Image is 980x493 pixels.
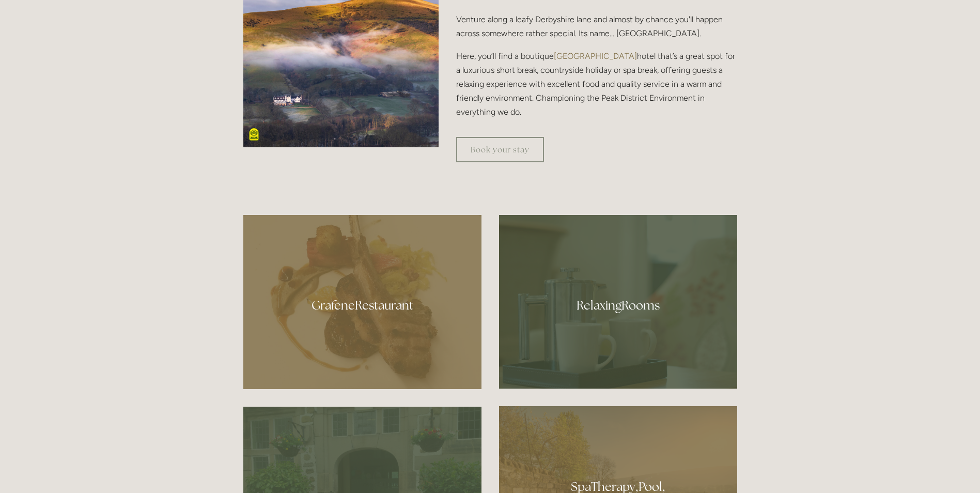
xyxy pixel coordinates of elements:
a: Book your stay [456,137,544,162]
p: Here, you’ll find a boutique hotel that’s a great spot for a luxurious short break, countryside h... [456,49,737,119]
a: Cutlet and shoulder of Cabrito goat, smoked aubergine, beetroot terrine, savoy cabbage, melting b... [243,215,481,389]
a: photo of a tea tray and its cups, Losehill House [499,215,737,389]
a: [GEOGRAPHIC_DATA] [554,51,637,61]
p: Venture along a leafy Derbyshire lane and almost by chance you'll happen across somewhere rather ... [456,12,737,40]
